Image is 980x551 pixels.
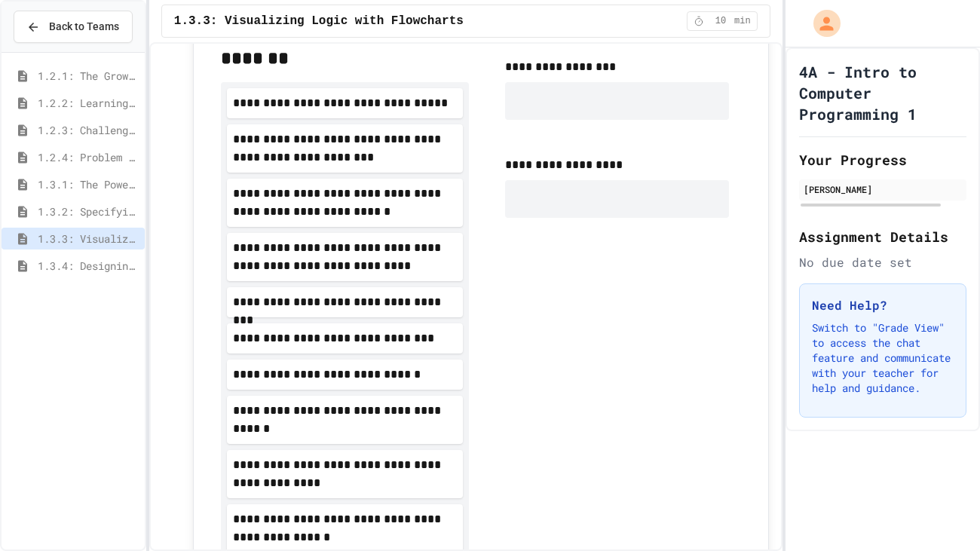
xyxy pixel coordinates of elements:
[174,12,464,30] span: 1.3.3: Visualizing Logic with Flowcharts
[14,11,133,43] button: Back to Teams
[804,182,962,196] div: [PERSON_NAME]
[38,231,139,246] span: 1.3.3: Visualizing Logic with Flowcharts
[38,95,139,111] span: 1.2.2: Learning to Solve Hard Problems
[812,320,954,396] p: Switch to "Grade View" to access the chat feature and communicate with your teacher for help and ...
[799,253,966,271] div: No due date set
[38,122,139,138] span: 1.2.3: Challenge Problem - The Bridge
[709,15,733,27] span: 10
[798,6,844,41] div: My Account
[38,68,139,84] span: 1.2.1: The Growth Mindset
[799,149,966,170] h2: Your Progress
[812,296,954,314] h3: Need Help?
[38,149,139,165] span: 1.2.4: Problem Solving Practice
[38,204,139,219] span: 1.3.2: Specifying Ideas with Pseudocode
[38,258,139,274] span: 1.3.4: Designing Flowcharts
[799,61,966,124] h1: 4A - Intro to Computer Programming 1
[734,15,751,27] span: min
[49,19,119,35] span: Back to Teams
[799,226,966,247] h2: Assignment Details
[38,176,139,192] span: 1.3.1: The Power of Algorithms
